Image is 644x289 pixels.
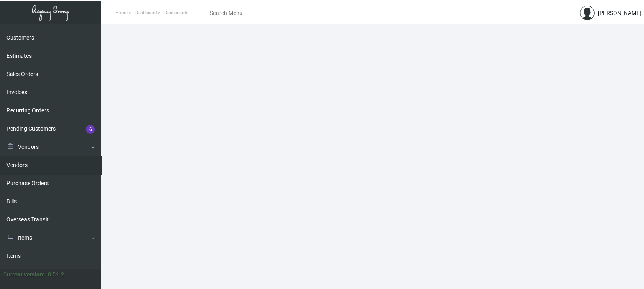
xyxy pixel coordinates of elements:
div: Current version: [3,270,45,279]
img: admin@bootstrapmaster.com [580,6,595,20]
span: Home [115,10,128,15]
span: Dashboards [164,10,188,15]
span: Dashboard [135,10,157,15]
div: 0.51.2 [48,270,64,279]
div: [PERSON_NAME] [598,9,641,17]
